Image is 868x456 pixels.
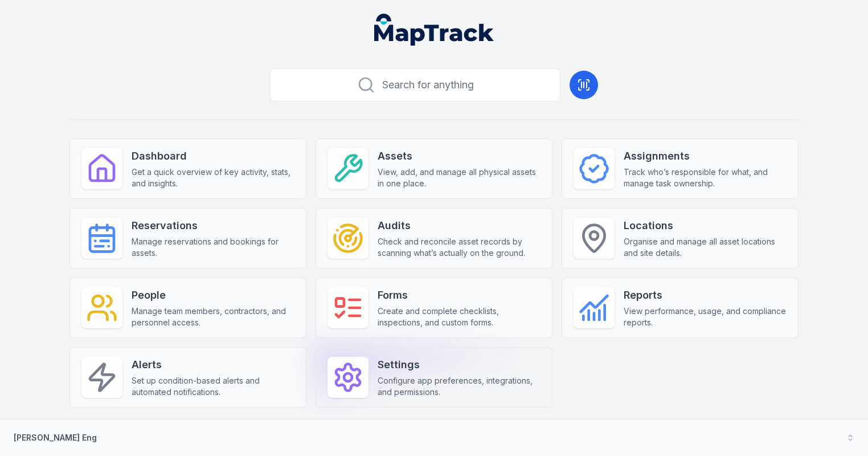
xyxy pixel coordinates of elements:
[624,166,787,189] span: Track who’s responsible for what, and manage task ownership.
[316,278,552,338] a: FormsCreate and complete checklists, inspections, and custom forms.
[382,77,474,93] span: Search for anything
[624,218,787,234] strong: Locations
[132,357,294,373] strong: Alerts
[624,148,787,164] strong: Assignments
[378,218,541,234] strong: Audits
[378,236,541,259] span: Check and reconcile asset records by scanning what’s actually on the ground.
[69,347,306,408] a: AlertsSet up condition-based alerts and automated notifications.
[132,218,294,234] strong: Reservations
[69,139,306,199] a: DashboardGet a quick overview of key activity, stats, and insights.
[378,166,541,189] span: View, add, and manage all physical assets in one place.
[378,357,541,373] strong: Settings
[624,236,787,259] span: Organise and manage all asset locations and site details.
[69,208,306,268] a: ReservationsManage reservations and bookings for assets.
[132,236,294,259] span: Manage reservations and bookings for assets.
[378,306,541,328] span: Create and complete checklists, inspections, and custom forms.
[316,208,552,268] a: AuditsCheck and reconcile asset records by scanning what’s actually on the ground.
[270,68,560,101] button: Search for anything
[132,166,294,189] span: Get a quick overview of key activity, stats, and insights.
[132,306,294,328] span: Manage team members, contractors, and personnel access.
[562,139,799,199] a: AssignmentsTrack who’s responsible for what, and manage task ownership.
[562,278,799,338] a: ReportsView performance, usage, and compliance reports.
[562,208,799,268] a: LocationsOrganise and manage all asset locations and site details.
[316,347,552,408] a: SettingsConfigure app preferences, integrations, and permissions.
[132,375,294,398] span: Set up condition-based alerts and automated notifications.
[132,148,294,164] strong: Dashboard
[14,433,97,442] strong: [PERSON_NAME] Eng
[69,278,306,338] a: PeopleManage team members, contractors, and personnel access.
[624,287,787,303] strong: Reports
[316,139,552,199] a: AssetsView, add, and manage all physical assets in one place.
[378,287,541,303] strong: Forms
[356,14,512,46] nav: Global
[378,375,541,398] span: Configure app preferences, integrations, and permissions.
[378,148,541,164] strong: Assets
[132,287,294,303] strong: People
[624,306,787,328] span: View performance, usage, and compliance reports.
